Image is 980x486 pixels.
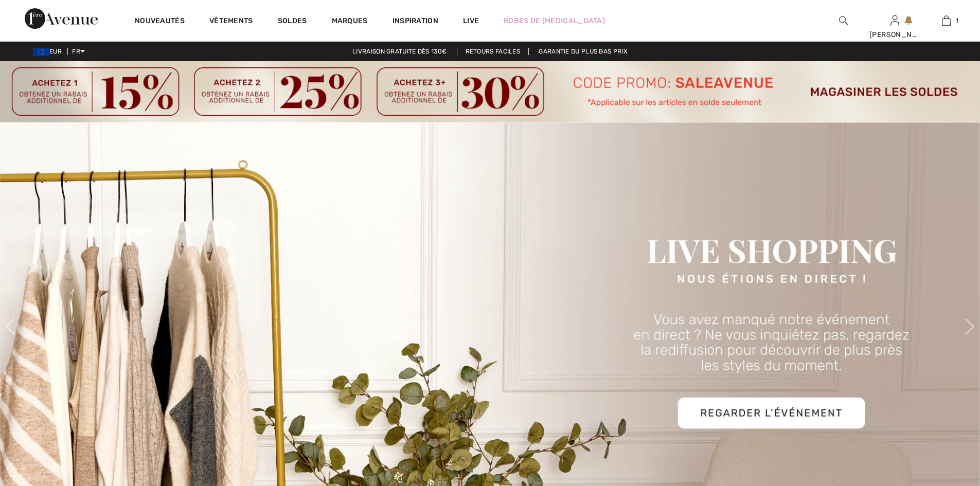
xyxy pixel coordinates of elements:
a: Retours faciles [457,48,529,55]
div: [PERSON_NAME] [869,29,920,40]
a: Garantie du plus bas prix [530,48,636,55]
span: EUR [33,48,66,55]
img: Mes infos [890,14,899,27]
img: 1ère Avenue [25,8,98,29]
span: 1 [956,16,958,25]
a: Livraison gratuite dès 130€ [344,48,455,55]
a: Soldes [278,16,307,27]
a: Robes de [MEDICAL_DATA] [504,15,605,26]
a: Live [463,15,479,26]
iframe: Ouvre un widget dans lequel vous pouvez trouver plus d’informations [915,455,970,481]
a: Marques [332,16,368,27]
a: 1 [921,14,971,27]
span: FR [72,48,85,55]
img: Euro [33,48,49,56]
img: Mon panier [942,14,951,27]
a: Se connecter [890,15,899,25]
a: Vêtements [209,16,253,27]
span: Inspiration [393,16,438,27]
a: Nouveautés [135,16,185,27]
img: recherche [839,14,848,27]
